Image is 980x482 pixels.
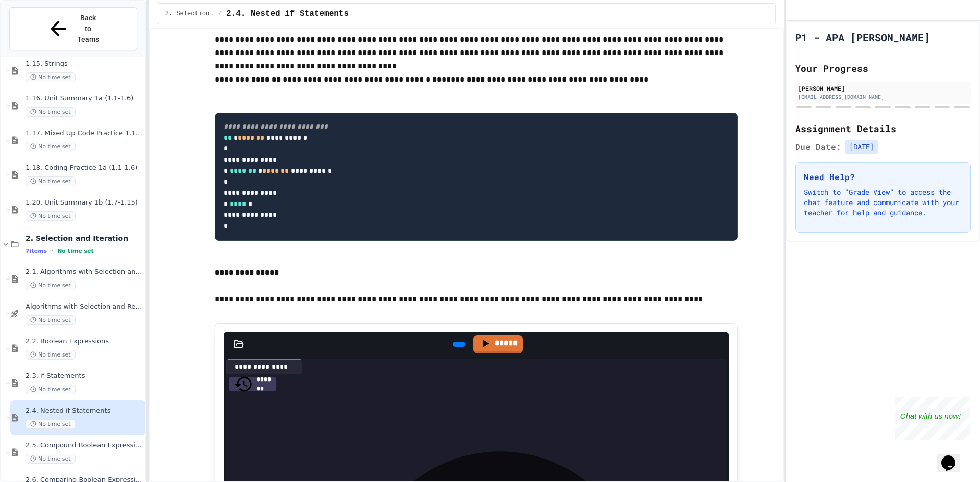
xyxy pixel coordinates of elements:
span: Back to Teams [76,13,100,45]
span: • [51,247,53,255]
button: Back to Teams [9,7,137,50]
span: 2. Selection and Iteration [26,234,143,243]
span: Due Date: [795,141,841,153]
span: 2.5. Compound Boolean Expressions [26,441,143,450]
span: 1.15. Strings [26,60,143,68]
span: / [218,10,222,18]
span: No time set [57,248,94,255]
span: No time set [26,315,76,325]
iframe: chat widget [937,441,970,472]
span: No time set [26,419,76,429]
h2: Your Progress [795,61,971,75]
div: [PERSON_NAME] [798,84,968,93]
h1: P1 - APA [PERSON_NAME] [795,30,930,44]
span: Algorithms with Selection and Repetition - Topic 2.1 [26,302,143,311]
span: No time set [26,350,76,360]
span: No time set [26,107,76,117]
span: No time set [26,211,76,221]
div: [EMAIL_ADDRESS][DOMAIN_NAME] [798,93,968,101]
span: 2.4. Nested if Statements [26,407,143,415]
span: No time set [26,72,76,82]
span: [DATE] [845,140,878,154]
span: 2.4. Nested if Statements [226,8,349,20]
span: 2.1. Algorithms with Selection and Repetition [26,268,143,276]
iframe: chat widget [895,397,970,440]
span: 7 items [26,248,47,255]
span: 1.16. Unit Summary 1a (1.1-1.6) [26,94,143,103]
span: 2.3. if Statements [26,372,143,380]
span: No time set [26,142,76,151]
span: No time set [26,176,76,186]
h2: Assignment Details [795,121,971,136]
span: 1.18. Coding Practice 1a (1.1-1.6) [26,164,143,172]
span: 2.2. Boolean Expressions [26,337,143,346]
span: No time set [26,281,76,290]
p: Switch to "Grade View" to access the chat feature and communicate with your teacher for help and ... [804,187,962,218]
span: 1.20. Unit Summary 1b (1.7-1.15) [26,198,143,207]
span: No time set [26,454,76,464]
span: 2. Selection and Iteration [165,10,214,18]
span: 1.17. Mixed Up Code Practice 1.1-1.6 [26,129,143,138]
span: No time set [26,385,76,394]
h3: Need Help? [804,171,962,183]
